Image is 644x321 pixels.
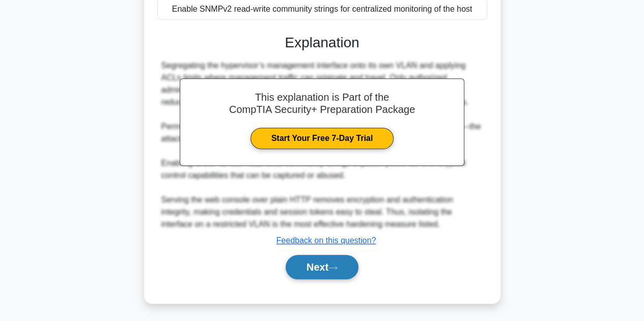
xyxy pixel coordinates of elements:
div: Segregating the hypervisor’s management interface onto its own VLAN and applying ACLs limits wher... [161,60,483,230]
h3: Explanation [163,34,481,51]
a: Feedback on this question? [276,236,376,245]
a: Start Your Free 7-Day Trial [250,128,394,149]
button: Next [286,255,358,279]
